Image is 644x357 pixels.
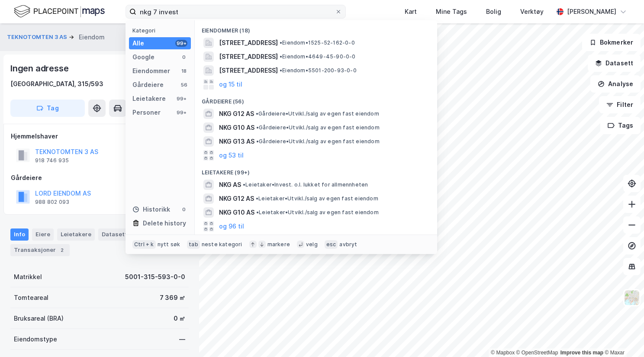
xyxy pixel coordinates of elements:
[14,313,64,324] div: Bruksareal (BRA)
[58,246,66,254] div: 2
[158,241,180,248] div: nytt søk
[179,334,185,344] div: —
[79,32,105,42] div: Eiendom
[436,6,467,17] div: Mine Tags
[180,68,187,74] div: 18
[10,100,85,117] button: Tag
[132,27,191,34] div: Kategori
[180,206,187,213] div: 0
[195,91,437,107] div: Gårdeiere (56)
[256,195,378,202] span: Leietaker • Utvikl./salg av egen fast eiendom
[11,131,188,142] div: Hjemmelshaver
[132,204,170,215] div: Historikk
[243,181,245,188] span: •
[195,20,437,36] div: Eiendommer (18)
[195,233,437,249] div: Personer (99+)
[256,110,379,117] span: Gårdeiere • Utvikl./salg av egen fast eiendom
[219,38,278,48] span: [STREET_ADDRESS]
[202,241,242,248] div: neste kategori
[14,293,48,303] div: Tomteareal
[256,138,259,145] span: •
[195,162,437,178] div: Leietakere (99+)
[339,241,357,248] div: avbryt
[187,240,200,249] div: tab
[180,81,187,88] div: 56
[219,79,242,90] button: og 15 til
[219,193,254,204] span: NKG G12 AS
[256,110,258,117] span: •
[57,228,95,241] div: Leietakere
[14,272,42,282] div: Matrikkel
[136,5,335,18] input: Søk på adresse, matrikkel, gårdeiere, leietakere eller personer
[599,96,641,113] button: Filter
[219,180,241,190] span: NKG AS
[486,6,501,17] div: Bolig
[160,293,185,303] div: 7 369 ㎡
[280,67,357,74] span: Eiendom • 5501-200-93-0-0
[132,80,164,90] div: Gårdeiere
[132,107,161,118] div: Personer
[256,195,258,202] span: •
[10,228,29,241] div: Info
[132,52,155,62] div: Google
[219,109,254,119] span: NKG G12 AS
[175,40,187,47] div: 99+
[600,117,641,134] button: Tags
[32,228,54,241] div: Eiere
[219,136,254,147] span: NKG G13 AS
[256,124,259,131] span: •
[132,66,170,76] div: Eiendommer
[582,34,641,51] button: Bokmerker
[560,350,603,356] a: Improve this map
[35,157,69,164] div: 918 746 935
[280,67,282,74] span: •
[601,315,644,357] iframe: Chat Widget
[256,209,379,216] span: Leietaker • Utvikl./salg av egen fast eiendom
[35,199,69,206] div: 988 802 093
[267,241,290,248] div: markere
[11,173,188,183] div: Gårdeiere
[590,75,641,93] button: Analyse
[143,218,186,228] div: Delete history
[175,109,187,116] div: 99+
[491,350,515,356] a: Mapbox
[219,122,254,133] span: NKG G10 AS
[516,350,558,356] a: OpenStreetMap
[567,6,616,17] div: [PERSON_NAME]
[10,61,70,75] div: Ingen adresse
[280,39,355,46] span: Eiendom • 1525-52-162-0-0
[219,150,244,161] button: og 53 til
[405,6,417,17] div: Kart
[125,272,185,282] div: 5001-315-593-0-0
[98,228,131,241] div: Datasett
[10,244,70,256] div: Transaksjoner
[132,38,144,48] div: Alle
[10,79,103,89] div: [GEOGRAPHIC_DATA], 315/593
[14,334,57,344] div: Eiendomstype
[174,313,185,324] div: 0 ㎡
[256,138,380,145] span: Gårdeiere • Utvikl./salg av egen fast eiendom
[132,93,166,104] div: Leietakere
[306,241,318,248] div: velg
[175,95,187,102] div: 99+
[219,221,244,232] button: og 96 til
[180,54,187,61] div: 0
[243,181,368,188] span: Leietaker • Invest. o.l. lukket for allmennheten
[219,207,254,218] span: NKG G10 AS
[280,53,356,60] span: Eiendom • 4649-45-90-0-0
[7,33,69,42] button: TEKNOTOMTEN 3 AS
[256,209,259,215] span: •
[588,55,641,72] button: Datasett
[219,51,278,62] span: [STREET_ADDRESS]
[624,289,640,306] img: Z
[280,39,282,46] span: •
[132,240,156,249] div: Ctrl + k
[256,124,380,131] span: Gårdeiere • Utvikl./salg av egen fast eiendom
[219,65,278,76] span: [STREET_ADDRESS]
[280,53,282,60] span: •
[325,240,338,249] div: esc
[14,4,105,19] img: logo.f888ab2527a4732fd821a326f86c7f29.svg
[520,6,544,17] div: Verktøy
